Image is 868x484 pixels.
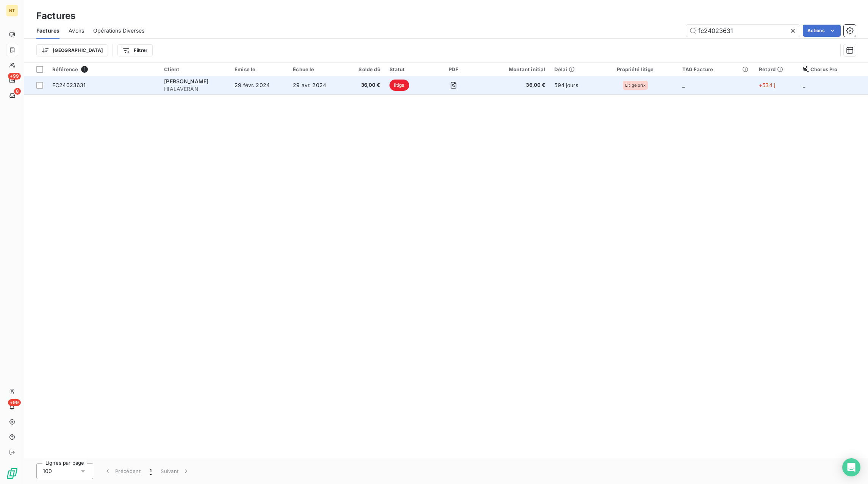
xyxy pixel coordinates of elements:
input: Rechercher [686,25,800,37]
span: 100 [43,467,52,475]
td: 29 févr. 2024 [230,76,288,94]
span: +534 j [759,82,775,88]
span: 1 [150,467,152,475]
div: Émise le [235,66,284,72]
span: +99 [8,73,21,80]
span: Avoirs [69,27,84,34]
div: Open Intercom Messenger [842,458,860,476]
span: _ [682,82,685,88]
h3: Factures [36,9,75,23]
div: Retard [759,66,794,72]
div: Solde dû [349,66,380,72]
div: Propriété litige [597,66,673,72]
span: 36,00 € [482,81,545,89]
span: _ [803,82,805,88]
div: Client [164,66,225,72]
div: NT [6,5,18,17]
div: Montant initial [482,66,545,72]
button: Précédent [99,463,145,479]
button: Filtrer [117,44,152,56]
span: litige [389,80,409,91]
span: FC24023631 [52,82,86,88]
div: PDF [434,66,473,72]
button: 1 [145,463,156,479]
span: Référence [52,66,78,72]
span: 8 [14,88,21,95]
button: Actions [803,25,841,37]
td: 594 jours [550,76,593,94]
div: Échue le [293,66,339,72]
span: 1 [81,66,88,73]
span: Opérations Diverses [93,27,144,34]
span: HIALAVERAN [164,85,225,93]
img: Logo LeanPay [6,467,18,479]
span: +99 [8,399,21,406]
div: TAG Facture [682,66,750,72]
div: Statut [389,66,425,72]
span: 36,00 € [349,81,380,89]
div: Chorus Pro [803,66,863,72]
span: Factures [36,27,59,34]
span: Litige prix [625,83,646,87]
div: Délai [554,66,588,72]
span: [PERSON_NAME] [164,78,208,84]
button: Suivant [156,463,194,479]
td: 29 avr. 2024 [288,76,344,94]
button: [GEOGRAPHIC_DATA] [36,44,108,56]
